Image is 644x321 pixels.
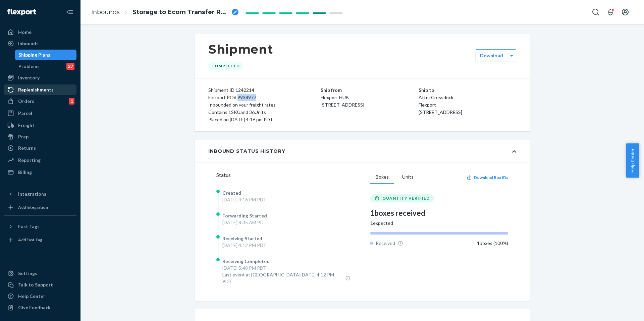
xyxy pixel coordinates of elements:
p: Ship to [419,86,517,94]
div: [DATE] 4:12 PM PDT [222,242,266,249]
div: Integrations [18,191,46,197]
div: Add Integration [18,204,48,210]
span: Storage to Ecom Transfer RPF42NN840I4P [132,8,229,17]
a: Inbounds [4,38,76,49]
h1: Shipment [208,42,273,56]
div: Flexport PO# 9938977 [208,94,293,101]
div: Completed [208,62,243,70]
span: Last event at [GEOGRAPHIC_DATA][DATE] 4:12 PM PDT [222,271,342,285]
button: Download Box IDs [467,175,508,180]
div: Fast Tags [18,223,40,230]
button: Close Navigation [63,5,76,19]
a: Inbounds [91,8,120,16]
div: Prep [18,133,29,140]
div: Add Fast Tag [18,237,42,243]
p: Attn: Crossdock [419,94,517,101]
a: Add Fast Tag [4,235,76,245]
div: Problems [18,63,40,70]
div: Placed on [DATE] 4:16 pm PDT [208,116,293,123]
div: Shipping Plans [18,52,50,58]
div: Orders [18,98,34,105]
a: Inventory [4,72,76,83]
div: Returns [18,145,36,151]
a: Parcel [4,108,76,119]
div: 1 expected [370,220,508,227]
label: Download [480,52,503,59]
button: Give Feedback [4,302,76,313]
p: Ship from [321,86,419,94]
a: Home [4,27,76,38]
div: Contains 1 SKU and 36 Units [208,109,293,116]
a: Prep [4,131,76,142]
img: Flexport logo [7,9,36,15]
div: Shipment ID 1242214 [208,86,293,94]
a: Orders1 [4,96,76,107]
div: Received [370,240,403,247]
div: [DATE] 5:48 PM PDT [222,265,351,271]
span: [STREET_ADDRESS] [419,109,462,115]
button: Fast Tags [4,221,76,232]
div: 1 boxes received [370,208,508,218]
button: Open notifications [604,5,617,19]
a: Help Center [4,291,76,302]
div: [DATE] 8:35 AM PDT [222,219,267,226]
span: Forwarding Started [222,213,267,218]
div: Replenishments [18,86,54,93]
p: Flexport [419,101,517,109]
a: Freight [4,120,76,131]
div: Settings [18,270,37,277]
div: Inbound Status History [208,148,285,154]
span: Receiving Completed [222,258,270,264]
span: QUANTITY VERIFIED [382,196,430,201]
button: Units [397,171,419,184]
a: Problems37 [15,61,77,72]
div: Inventory [18,74,40,81]
button: Open Search Box [589,5,602,19]
div: Give Feedback [18,304,51,311]
a: Shipping Plans [15,50,77,60]
span: Created [222,190,241,196]
span: Receiving Started [222,236,262,241]
a: Replenishments [4,84,76,95]
div: Parcel [18,110,32,117]
div: Reporting [18,157,41,164]
a: Returns [4,143,76,153]
a: Add Integration [4,202,76,213]
div: Inbounds [18,40,39,47]
a: Talk to Support [4,279,76,290]
div: 1 boxes ( 100 %) [477,240,508,247]
button: Boxes [370,171,394,184]
button: Help Center [626,143,639,178]
div: Home [18,29,32,36]
ol: breadcrumbs [86,2,244,22]
div: Status [216,171,362,179]
a: Settings [4,268,76,279]
div: Freight [18,122,35,129]
div: Talk to Support [18,281,53,288]
a: Billing [4,167,76,178]
a: Reporting [4,155,76,166]
div: Inbounded on your freight rates [208,101,293,109]
span: Flexport HUB [STREET_ADDRESS] [321,94,364,108]
button: Open account menu [619,5,632,19]
div: 37 [66,63,74,70]
button: Integrations [4,189,76,199]
div: 1 [69,98,74,105]
div: Help Center [18,293,45,300]
div: [DATE] 4:16 PM PDT [222,196,266,203]
div: Billing [18,169,32,176]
